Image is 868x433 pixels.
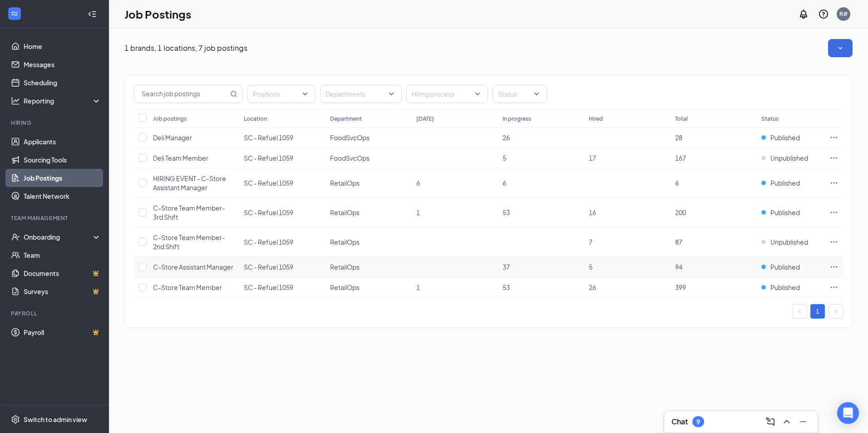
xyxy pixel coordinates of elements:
span: FoodSvcOps [330,133,370,142]
span: Deli Manager [153,133,192,142]
span: 94 [675,263,682,271]
svg: Ellipses [829,208,838,217]
a: Team [24,246,101,264]
button: SmallChevronDown [828,39,853,57]
a: DocumentsCrown [24,264,101,282]
a: Talent Network [24,187,101,205]
a: Messages [24,55,101,74]
svg: ComposeMessage [765,416,776,427]
button: left [792,304,807,319]
span: Published [770,133,800,142]
div: Team Management [11,214,99,222]
svg: UserCheck [11,232,20,241]
span: RetailOps [330,238,360,246]
svg: ChevronUp [781,416,792,427]
svg: Ellipses [829,133,838,142]
td: RetailOps [325,227,412,257]
a: Scheduling [24,74,101,92]
a: PayrollCrown [24,323,101,341]
a: 1 [811,305,824,318]
td: SC - Refuel 1059 [239,257,325,277]
span: 53 [503,283,510,291]
span: Published [770,178,800,187]
td: SC - Refuel 1059 [239,148,325,168]
th: Total [671,109,757,128]
span: SC - Refuel 1059 [244,154,293,162]
svg: Notifications [798,9,809,20]
h1: Job Postings [124,6,191,22]
span: 6 [675,179,679,187]
p: 1 brands, 1 locations, 7 job postings [124,43,247,53]
svg: Ellipses [829,283,838,292]
div: Job postings [153,115,187,123]
svg: Ellipses [829,237,838,246]
span: 1 [416,208,420,216]
span: SC - Refuel 1059 [244,263,293,271]
span: HIRING EVENT - C-Store Assistant Manager [153,174,226,192]
span: 6 [503,179,506,187]
td: SC - Refuel 1059 [239,277,325,298]
td: SC - Refuel 1059 [239,128,325,148]
svg: Collapse [88,10,97,19]
span: C-Store Team Member [153,283,222,291]
span: Published [770,208,800,217]
svg: Analysis [11,96,20,105]
span: 167 [675,154,686,162]
li: Previous Page [792,304,807,319]
div: Hiring [11,119,99,127]
span: Unpublished [770,153,808,162]
div: Onboarding [24,232,94,241]
span: 5 [503,154,506,162]
span: RetailOps [330,179,360,187]
div: Reporting [24,96,102,105]
div: Department [330,115,362,123]
span: Deli Team Member [153,154,208,162]
span: 37 [503,263,510,271]
th: In progress [498,109,584,128]
button: ChevronUp [779,414,794,429]
td: RetailOps [325,198,412,227]
svg: Settings [11,415,20,424]
li: Next Page [829,304,843,319]
td: SC - Refuel 1059 [239,227,325,257]
a: Sourcing Tools [24,151,101,169]
th: Hired [584,109,671,128]
span: 17 [589,154,596,162]
span: SC - Refuel 1059 [244,133,293,142]
span: SC - Refuel 1059 [244,208,293,216]
svg: Ellipses [829,153,838,162]
th: [DATE] [412,109,498,128]
div: R# [839,10,848,18]
li: 1 [810,304,825,319]
span: 16 [589,208,596,216]
button: ComposeMessage [763,414,778,429]
a: SurveysCrown [24,282,101,300]
span: RetailOps [330,263,360,271]
span: Published [770,262,800,271]
span: 87 [675,238,682,246]
td: FoodSvcOps [325,128,412,148]
svg: Ellipses [829,262,838,271]
span: right [833,309,838,314]
span: 1 [416,283,420,291]
td: SC - Refuel 1059 [239,168,325,198]
span: 399 [675,283,686,291]
span: RetailOps [330,208,360,216]
div: Open Intercom Messenger [837,402,859,424]
span: C-Store Team Member-2nd Shift [153,233,225,251]
td: SC - Refuel 1059 [239,198,325,227]
div: Payroll [11,310,99,317]
span: SC - Refuel 1059 [244,238,293,246]
span: 7 [589,238,592,246]
td: RetailOps [325,277,412,298]
span: 26 [589,283,596,291]
a: Home [24,37,101,55]
a: Job Postings [24,169,101,187]
span: 200 [675,208,686,216]
span: SC - Refuel 1059 [244,283,293,291]
svg: WorkstreamLogo [10,9,19,18]
span: Published [770,283,800,292]
td: RetailOps [325,168,412,198]
span: 5 [589,263,592,271]
svg: SmallChevronDown [836,44,845,53]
